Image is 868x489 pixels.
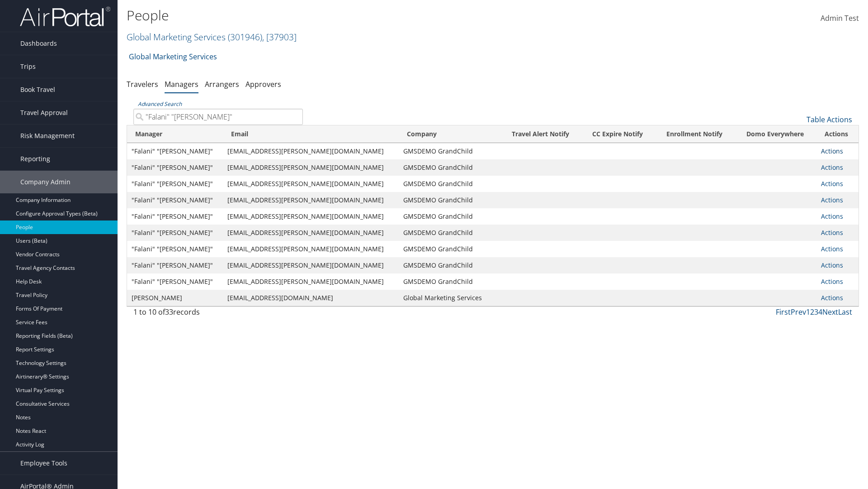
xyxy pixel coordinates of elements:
[20,125,75,147] span: Risk Management
[399,125,500,143] th: Company: activate to sort column ascending
[20,101,68,124] span: Travel Approval
[223,257,398,273] td: [EMAIL_ADDRESS][PERSON_NAME][DOMAIN_NAME]
[127,208,223,225] td: "Falani" "[PERSON_NAME]"
[399,176,500,192] td: GMSDEMO GrandChild
[821,277,843,286] a: Actions
[133,109,303,125] input: Advanced Search
[20,78,55,101] span: Book Travel
[821,212,843,221] a: Actions
[810,307,814,317] a: 2
[821,261,843,269] a: Actions
[127,225,223,241] td: "Falani" "[PERSON_NAME]"
[399,208,500,225] td: GMSDEMO GrandChild
[818,307,822,317] a: 4
[821,196,843,204] a: Actions
[205,79,239,89] a: Arrangers
[223,273,398,290] td: [EMAIL_ADDRESS][PERSON_NAME][DOMAIN_NAME]
[581,125,654,143] th: CC Expire Notify: activate to sort column ascending
[127,273,223,290] td: "Falani" "[PERSON_NAME]"
[399,290,500,306] td: Global Marketing Services
[399,273,500,290] td: GMSDEMO GrandChild
[223,225,398,241] td: [EMAIL_ADDRESS][PERSON_NAME][DOMAIN_NAME]
[223,241,398,257] td: [EMAIL_ADDRESS][PERSON_NAME][DOMAIN_NAME]
[821,293,843,302] a: Actions
[821,147,843,155] a: Actions
[821,179,843,188] a: Actions
[127,159,223,176] td: "Falani" "[PERSON_NAME]"
[165,79,198,89] a: Managers
[223,143,398,159] td: [EMAIL_ADDRESS][PERSON_NAME][DOMAIN_NAME]
[138,100,182,108] a: Advanced Search
[127,125,223,143] th: Manager: activate to sort column descending
[806,307,810,317] a: 1
[223,176,398,192] td: [EMAIL_ADDRESS][PERSON_NAME][DOMAIN_NAME]
[399,192,500,208] td: GMSDEMO GrandChild
[127,176,223,192] td: "Falani" "[PERSON_NAME]"
[734,125,816,143] th: Domo Everywhere
[791,307,806,317] a: Prev
[816,125,859,143] th: Actions
[133,307,303,322] div: 1 to 10 of records
[20,55,36,78] span: Trips
[127,192,223,208] td: "Falani" "[PERSON_NAME]"
[223,290,398,306] td: [EMAIL_ADDRESS][DOMAIN_NAME]
[821,5,859,33] a: Admin Test
[20,6,110,27] img: airportal-logo.png
[228,31,262,43] span: ( 301946 )
[399,241,500,257] td: GMSDEMO GrandChild
[20,452,67,475] span: Employee Tools
[127,241,223,257] td: "Falani" "[PERSON_NAME]"
[20,171,71,193] span: Company Admin
[821,163,843,172] a: Actions
[127,79,158,89] a: Travelers
[807,115,852,125] a: Table Actions
[399,257,500,273] td: GMSDEMO GrandChild
[399,143,500,159] td: GMSDEMO GrandChild
[165,307,173,317] span: 33
[223,125,398,143] th: Email: activate to sort column ascending
[499,125,581,143] th: Travel Alert Notify: activate to sort column ascending
[129,48,217,66] a: Global Marketing Services
[821,228,843,237] a: Actions
[838,307,852,317] a: Last
[127,290,223,306] td: [PERSON_NAME]
[776,307,791,317] a: First
[821,13,859,23] span: Admin Test
[20,148,50,170] span: Reporting
[654,125,734,143] th: Enrollment Notify: activate to sort column ascending
[127,6,615,25] h1: People
[399,225,500,241] td: GMSDEMO GrandChild
[127,31,297,43] a: Global Marketing Services
[223,208,398,225] td: [EMAIL_ADDRESS][PERSON_NAME][DOMAIN_NAME]
[127,143,223,159] td: "Falani" "[PERSON_NAME]"
[821,244,843,253] a: Actions
[223,192,398,208] td: [EMAIL_ADDRESS][PERSON_NAME][DOMAIN_NAME]
[399,159,500,176] td: GMSDEMO GrandChild
[262,31,297,43] span: , [ 37903 ]
[223,159,398,176] td: [EMAIL_ADDRESS][PERSON_NAME][DOMAIN_NAME]
[814,307,818,317] a: 3
[822,307,838,317] a: Next
[20,32,57,55] span: Dashboards
[127,257,223,273] td: "Falani" "[PERSON_NAME]"
[245,79,281,89] a: Approvers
